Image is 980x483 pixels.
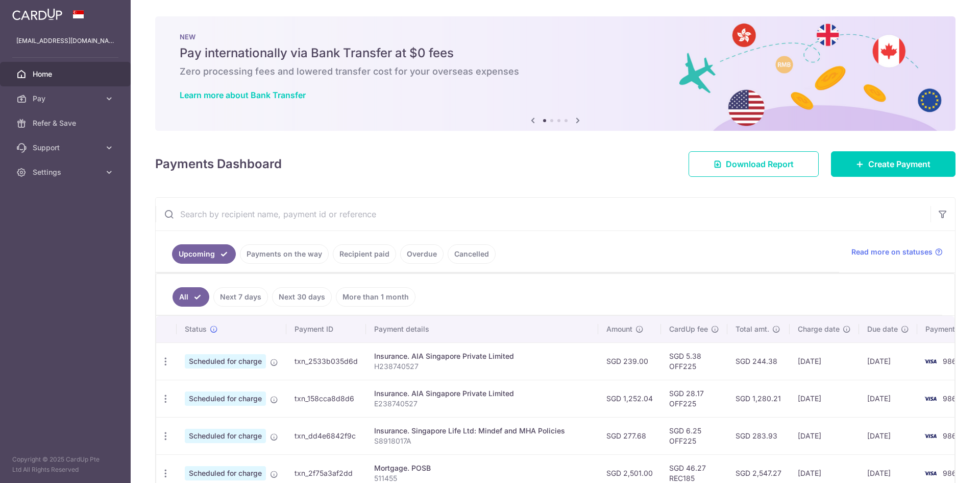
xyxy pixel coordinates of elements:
span: CardUp fee [669,324,708,334]
td: txn_2533b035d6d [286,342,366,380]
div: Insurance. AIA Singapore Private Limited [374,388,590,399]
td: SGD 28.17 OFF225 [661,380,727,417]
p: H238740527 [374,361,590,372]
span: Support [33,143,100,153]
td: SGD 244.38 [727,342,790,380]
span: Scheduled for charge [185,354,266,369]
img: Bank Card [920,467,941,479]
td: SGD 1,280.21 [727,380,790,417]
a: All [173,287,209,307]
span: Charge date [798,324,840,334]
span: Refer & Save [33,118,100,128]
a: Download Report [689,151,819,177]
span: Total amt. [736,324,769,334]
a: Next 7 days [213,287,268,307]
a: Overdue [400,244,444,264]
td: SGD 5.38 OFF225 [661,342,727,380]
td: [DATE] [859,380,917,417]
div: Mortgage. POSB [374,463,590,473]
span: 9862 [943,357,961,365]
img: Bank Card [920,355,941,367]
td: SGD 239.00 [598,342,661,380]
td: [DATE] [790,342,859,380]
a: Payments on the way [240,244,329,264]
span: Scheduled for charge [185,392,266,406]
a: Create Payment [831,151,955,177]
span: Home [33,69,100,79]
span: Status [185,324,207,334]
a: Learn more about Bank Transfer [180,90,306,100]
td: SGD 1,252.04 [598,380,661,417]
td: SGD 277.68 [598,417,661,454]
span: 9862 [943,469,961,477]
h4: Payments Dashboard [155,155,282,173]
td: [DATE] [859,342,917,380]
img: Bank Card [920,430,941,442]
img: CardUp [12,8,62,20]
td: [DATE] [790,417,859,454]
a: Recipient paid [333,244,396,264]
span: Scheduled for charge [185,429,266,443]
td: txn_dd4e6842f9c [286,417,366,454]
img: Bank Card [920,393,941,405]
p: [EMAIL_ADDRESS][DOMAIN_NAME] [16,36,114,46]
h6: Zero processing fees and lowered transfer cost for your overseas expenses [180,65,931,78]
span: Download Report [726,158,794,170]
div: Insurance. Singapore Life Ltd: Mindef and MHA Policies [374,426,590,436]
p: S8918017A [374,436,590,446]
input: Search by recipient name, payment id or reference [156,198,930,231]
a: Upcoming [172,244,236,264]
p: E238740527 [374,399,590,409]
span: Settings [33,167,100,177]
td: [DATE] [859,417,917,454]
td: txn_158cca8d8d6 [286,380,366,417]
span: Amount [606,324,632,334]
h5: Pay internationally via Bank Transfer at $0 fees [180,45,931,61]
a: Cancelled [448,244,496,264]
img: Bank transfer banner [155,16,955,131]
p: NEW [180,33,931,41]
th: Payment details [366,316,598,342]
td: [DATE] [790,380,859,417]
span: Due date [867,324,898,334]
a: Read more on statuses [851,247,943,257]
span: 9862 [943,394,961,403]
span: Read more on statuses [851,247,933,257]
th: Payment ID [286,316,366,342]
span: Pay [33,94,100,104]
td: SGD 283.93 [727,417,790,454]
a: More than 1 month [336,287,415,307]
div: Insurance. AIA Singapore Private Limited [374,351,590,361]
span: Scheduled for charge [185,466,266,480]
span: Create Payment [868,158,930,170]
td: SGD 6.25 OFF225 [661,417,727,454]
span: 9862 [943,431,961,440]
a: Next 30 days [272,287,332,307]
